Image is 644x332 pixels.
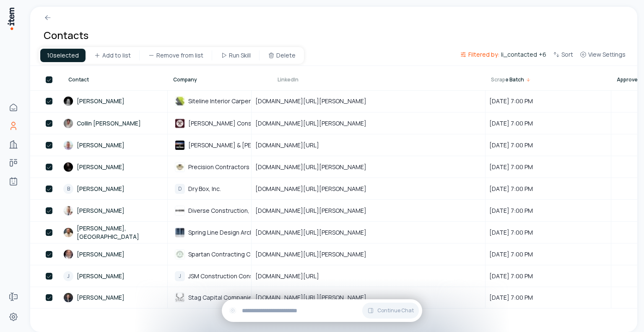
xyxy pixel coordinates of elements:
span: Continue Chat [377,307,414,314]
span: [DATE] 7:00 PM [489,97,607,105]
a: deals [5,154,22,171]
img: TJ Mann [63,249,73,259]
span: View Settings [588,50,626,59]
div: [DATE] 7:00 PM [486,113,610,133]
span: Spartan Contracting Corporation [188,251,280,258]
img: Christopher Snyder, PE [63,227,73,238]
a: [PERSON_NAME] [63,244,167,264]
div: Stag Capital CompaniesStag Capital Companies [168,289,251,306]
button: Add to list [87,49,138,62]
div: JJSM Construction Consultants LLC [168,268,251,285]
span: Filtered by: [468,50,499,59]
a: [PERSON_NAME], [GEOGRAPHIC_DATA] [63,222,167,243]
img: Item Brain Logo [7,7,15,31]
span: [DOMAIN_NAME][URL][PERSON_NAME] [255,119,377,128]
span: Spring Line Design Architecture + Engineering, LLP [188,229,327,236]
span: [DATE] 7:00 PM [489,228,607,237]
span: li_contacted [501,50,537,59]
span: Siteline Interior Carpentry, Inc. [188,97,271,105]
span: [DATE] 7:00 PM [489,272,607,280]
a: Contacts [5,118,22,134]
div: 10 selected [40,49,86,62]
img: Stag Capital Companies [175,293,185,303]
span: [DOMAIN_NAME][URL][PERSON_NAME] [255,207,377,215]
button: Run Skill [214,49,257,62]
span: [DATE] 7:00 PM [489,185,607,193]
div: Diverse Construction, IncDiverse Construction, Inc [168,202,251,219]
a: Home [5,99,22,116]
a: [PERSON_NAME] [63,200,167,221]
div: [DATE] 7:00 PM [486,135,610,155]
div: Precision ContractorsPrecision Contractors [168,159,251,175]
img: Tribble & Stephens Construction [175,140,185,150]
img: Steven Torres [63,140,73,150]
button: Sort [550,50,576,65]
div: D [175,184,185,194]
span: [DOMAIN_NAME][URL][PERSON_NAME] [255,185,377,193]
img: Damon Esancy [63,162,73,172]
span: LinkedIn [278,76,299,83]
span: [DOMAIN_NAME][URL] [255,272,329,280]
img: Damon Hogg [63,206,73,216]
button: Remove from list [141,49,210,62]
div: [DATE] 7:00 PM [486,288,610,308]
span: [DATE] 7:00 PM [489,141,607,149]
div: [DATE] 7:00 PM [486,200,610,221]
span: [DATE] 7:00 PM [489,207,607,215]
div: Siteline Interior Carpentry, Inc.Siteline Interior Carpentry, Inc. [168,93,251,110]
img: Precision Contractors [175,162,185,172]
span: [DOMAIN_NAME][URL][PERSON_NAME] [255,293,377,302]
a: [PERSON_NAME] [63,157,167,177]
div: [DATE] 7:00 PM [486,222,610,243]
button: View Settings [576,50,629,65]
span: [DOMAIN_NAME][URL][PERSON_NAME] [255,163,377,171]
div: J [63,271,73,281]
div: Tribble & Stephens Construction[PERSON_NAME] & [PERSON_NAME] Construction [168,137,251,154]
img: Siteline Interior Carpentry, Inc. [175,96,185,106]
span: Company [173,76,197,83]
span: [PERSON_NAME] & [PERSON_NAME] Construction [188,141,327,149]
button: Continue Chat [362,303,419,319]
div: DDry Box, Inc. [168,180,251,197]
img: Tom Frangella [63,96,73,106]
span: + 6 [539,50,546,59]
span: Stag Capital Companies [188,294,255,301]
img: Spartan Contracting Corporation [175,249,185,259]
div: Spartan Contracting CorporationSpartan Contracting Corporation [168,246,251,263]
a: Settings [5,308,22,325]
span: Sort [561,50,573,59]
span: [DATE] 7:00 PM [489,163,607,171]
th: Scrape Batch [486,66,611,90]
div: [DATE] 7:00 PM [486,244,610,264]
a: [PERSON_NAME] [63,135,167,155]
a: J[PERSON_NAME] [63,266,167,286]
img: Spring Line Design Architecture + Engineering, LLP [175,227,185,238]
span: [DATE] 7:00 PM [489,119,607,128]
div: [DATE] 7:00 PM [486,266,610,286]
a: Agents [5,173,22,190]
div: Briganti Construction LLC[PERSON_NAME] Construction LLC [168,115,251,132]
span: [DOMAIN_NAME][URL][PERSON_NAME] [255,250,377,259]
a: [PERSON_NAME] [63,288,167,308]
div: Spring Line Design Architecture + Engineering, LLPSpring Line Design Architecture + Engineering, LLP [168,224,251,241]
span: [DOMAIN_NAME][URL] [255,141,329,149]
span: Scrape Batch [491,76,524,83]
span: Dry Box, Inc. [188,185,221,193]
div: B [63,184,73,194]
span: [DOMAIN_NAME][URL][PERSON_NAME] [255,97,377,105]
span: Diverse Construction, Inc [188,207,259,214]
th: Company [168,66,252,90]
img: Collin Michael Briganti [63,118,73,128]
span: [PERSON_NAME] Construction LLC [188,120,285,127]
a: B[PERSON_NAME] [63,178,167,199]
div: [DATE] 7:00 PM [486,91,610,112]
img: Albert Gillispie [63,293,73,303]
span: [DOMAIN_NAME][URL][PERSON_NAME] [255,228,377,237]
span: Precision Contractors [188,163,249,171]
a: Forms [5,288,22,305]
span: Contact [68,76,89,83]
div: J [175,271,185,281]
a: [PERSON_NAME] [63,91,167,112]
div: [DATE] 7:00 PM [486,178,610,199]
img: Diverse Construction, Inc [175,206,185,216]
